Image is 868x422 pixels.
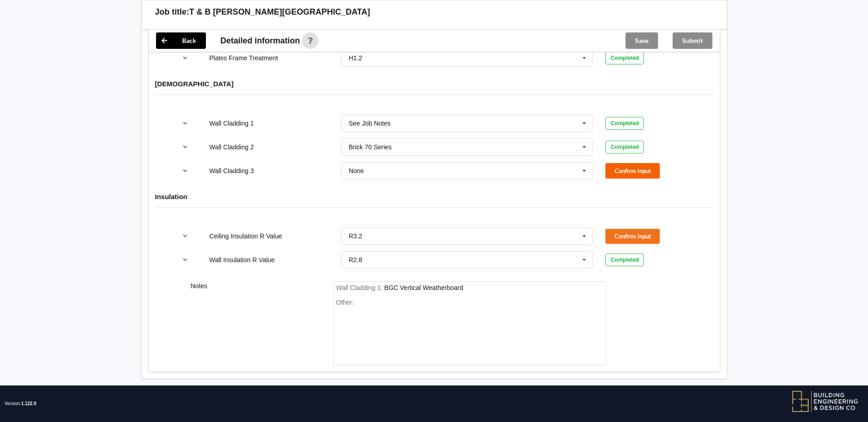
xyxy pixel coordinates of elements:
button: reference-toggle [176,115,194,132]
div: See Job Notes [349,120,391,127]
span: 1.122.0 [21,401,36,406]
div: Completed [605,52,644,64]
form: notes-field [334,281,606,365]
span: Version: [5,385,37,422]
div: Completed [605,141,644,153]
button: Confirm input [605,163,660,178]
div: None [349,168,364,174]
h4: Insulation [155,192,713,201]
div: R2.8 [349,257,362,263]
button: Back [156,32,206,49]
label: Wall Cladding 3 [209,167,254,174]
button: reference-toggle [176,228,194,244]
div: Completed [605,117,644,130]
span: Other: [336,299,354,306]
button: reference-toggle [176,252,194,268]
div: Completed [605,253,644,266]
label: Ceiling Insulation R Value [209,232,282,240]
span: Wall Cladding 1 : [336,284,384,291]
label: Plates Frame Treatment [209,54,278,62]
div: WallCladding1 [384,284,464,291]
h4: [DEMOGRAPHIC_DATA] [155,79,713,88]
h3: T & B [PERSON_NAME][GEOGRAPHIC_DATA] [189,7,370,17]
div: H1.2 [349,55,362,61]
div: Notes [184,281,327,365]
div: R3.2 [349,233,362,239]
img: BEDC logo [792,390,859,413]
label: Wall Cladding 1 [209,120,254,127]
label: Wall Cladding 2 [209,143,254,151]
button: Confirm input [605,229,660,244]
button: reference-toggle [176,50,194,66]
button: reference-toggle [176,139,194,155]
button: reference-toggle [176,163,194,179]
label: Wall Insulation R Value [209,256,275,264]
div: Brick 70 Series [349,144,392,150]
span: Detailed information [221,37,300,45]
h3: Job title: [155,7,189,17]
